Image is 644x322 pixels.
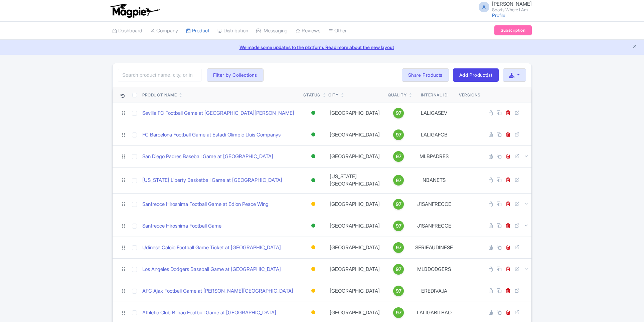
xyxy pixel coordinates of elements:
[388,286,409,296] a: 97
[296,22,320,40] a: Reviews
[412,193,456,215] td: J1SANFRECCE
[142,92,177,98] div: Product Name
[142,109,294,117] a: Sevilla FC Football Game at [GEOGRAPHIC_DATA][PERSON_NAME]
[109,3,161,18] img: logo-ab69f6fb50320c5b225c76a69d11143b.png
[388,129,409,140] a: 97
[388,307,409,318] a: 97
[479,2,489,12] span: A
[328,92,338,98] div: City
[492,12,505,18] a: Profile
[412,237,456,258] td: SERIEAUDINESE
[326,193,385,215] td: [GEOGRAPHIC_DATA]
[492,8,532,12] small: Sports Where I Am
[412,280,456,302] td: EREDIVAJA
[326,124,385,145] td: [GEOGRAPHIC_DATA]
[396,153,401,160] span: 97
[310,286,317,296] div: Building
[118,69,201,81] input: Search product name, city, or interal id
[142,177,282,184] a: [US_STATE] Liberty Basketball Game at [GEOGRAPHIC_DATA]
[310,176,317,185] div: Active
[207,68,264,82] button: Filter by Collections
[326,215,385,237] td: [GEOGRAPHIC_DATA]
[142,153,273,160] a: San Diego Padres Baseball Game at [GEOGRAPHIC_DATA]
[326,102,385,124] td: [GEOGRAPHIC_DATA]
[388,199,409,210] a: 97
[494,25,532,35] a: Subscription
[142,222,221,230] a: Sanfrecce Hiroshima Football Game
[456,87,483,102] th: Versions
[142,244,281,252] a: Udinese Calcio Football Game Ticket at [GEOGRAPHIC_DATA]
[396,201,401,208] span: 97
[256,22,288,40] a: Messaging
[396,287,401,295] span: 97
[310,221,317,231] div: Active
[142,309,276,317] a: Athletic Club Bilbao Football Game at [GEOGRAPHIC_DATA]
[453,68,499,82] a: Add Product(s)
[142,287,293,295] a: AFC Ajax Football Game at [PERSON_NAME][GEOGRAPHIC_DATA]
[326,167,385,193] td: [US_STATE][GEOGRAPHIC_DATA]
[388,151,409,162] a: 97
[388,242,409,253] a: 97
[310,264,317,274] div: Building
[388,221,409,231] a: 97
[142,266,281,273] a: Los Angeles Dodgers Baseball Game at [GEOGRAPHIC_DATA]
[396,109,401,117] span: 97
[388,108,409,118] a: 97
[310,199,317,209] div: Building
[310,308,317,317] div: Building
[112,22,142,40] a: Dashboard
[142,131,281,139] a: FC Barcelona Football Game at Estadi Olimpic Lluis Companys
[632,43,637,51] button: Close announcement
[402,68,449,82] a: Share Products
[310,108,317,118] div: Active
[396,131,401,138] span: 97
[326,280,385,302] td: [GEOGRAPHIC_DATA]
[396,309,401,316] span: 97
[412,167,456,193] td: NBANETS
[326,258,385,280] td: [GEOGRAPHIC_DATA]
[310,243,317,252] div: Building
[412,258,456,280] td: MLBDODGERS
[186,22,209,40] a: Product
[412,124,456,145] td: LALIGAFCB
[412,87,456,102] th: Internal ID
[217,22,248,40] a: Distribution
[310,130,317,139] div: Active
[492,1,532,7] span: [PERSON_NAME]
[388,264,409,275] a: 97
[412,145,456,167] td: MLBPADRES
[150,22,178,40] a: Company
[396,177,401,184] span: 97
[326,145,385,167] td: [GEOGRAPHIC_DATA]
[396,244,401,251] span: 97
[142,201,269,208] a: Sanfrecce Hiroshima Football Game at Edion Peace Wing
[475,1,532,12] a: A [PERSON_NAME] Sports Where I Am
[4,44,640,51] a: We made some updates to the platform. Read more about the new layout
[326,237,385,258] td: [GEOGRAPHIC_DATA]
[412,102,456,124] td: LALIGASEV
[396,266,401,273] span: 97
[310,151,317,161] div: Active
[328,22,347,40] a: Other
[396,222,401,230] span: 97
[388,175,409,186] a: 97
[412,215,456,237] td: J1SANFRECCE
[388,92,407,98] div: Quality
[303,92,320,98] div: Status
